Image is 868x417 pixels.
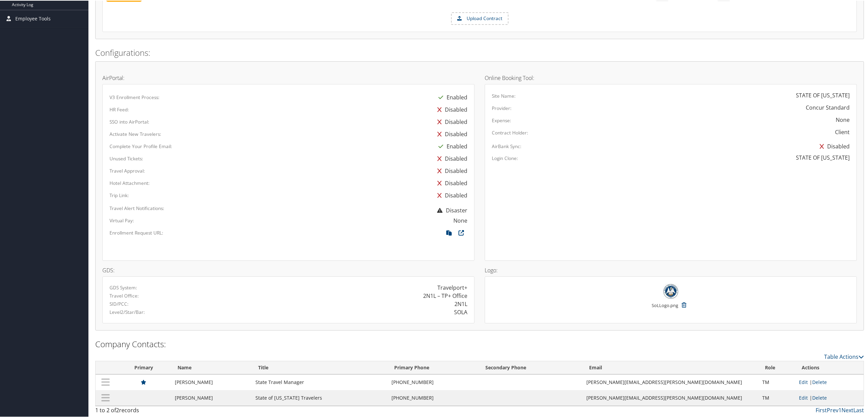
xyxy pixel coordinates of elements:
div: Disabled [434,189,467,201]
label: Upload Contract [452,12,508,24]
th: Role [759,360,796,374]
label: Site Name: [492,92,516,99]
td: | [796,389,864,405]
label: Travel Alert Notifications: [110,204,164,211]
div: Disabled [434,152,467,164]
a: Delete [812,394,827,400]
label: Provider: [492,104,512,111]
th: Title [252,360,388,374]
div: 2N1L [454,299,467,307]
td: [PERSON_NAME][EMAIL_ADDRESS][PERSON_NAME][DOMAIN_NAME] [583,389,759,405]
a: 1 [838,406,841,413]
label: Enrollment Request URL: [110,229,163,236]
th: Email [583,360,759,374]
a: First [816,406,827,413]
h4: Logo: [485,267,857,272]
td: TM [759,374,796,389]
label: Contract Holder: [492,129,528,135]
div: Travelport+ [437,283,467,291]
th: Actions [796,360,864,374]
label: Virtual Pay: [110,216,134,223]
label: Level2/Star/Bar: [110,308,145,315]
div: Enabled [435,140,467,152]
label: SID/PCC: [110,300,129,307]
div: 2N1L – TP+ Office [423,291,467,299]
td: TM [759,389,796,405]
div: Concur Standard [806,103,850,111]
a: Last [853,406,864,413]
div: STATE OF [US_STATE] [796,153,850,161]
td: [PHONE_NUMBER] [388,389,479,405]
div: Disabled [434,164,467,176]
label: Trip Link: [110,191,129,198]
label: V3 Enrollment Process: [110,93,160,100]
th: Primary Phone [388,360,479,374]
td: [PHONE_NUMBER] [388,374,479,389]
a: Prev [827,406,838,413]
span: Disaster [434,206,467,213]
h4: Online Booking Tool: [485,75,857,80]
div: Disabled [434,115,467,127]
td: | [796,374,864,389]
label: SSO into AirPortal: [110,118,149,125]
label: Login Clone: [492,154,518,161]
label: AirBank Sync: [492,142,521,149]
span: Employee Tools [15,10,51,27]
a: Next [841,406,853,413]
div: Disabled [816,140,850,152]
td: [PERSON_NAME] [171,374,252,389]
th: Secondary Phone [479,360,583,374]
label: Travel Office: [110,292,139,299]
a: Edit [799,394,808,400]
th: Name [171,360,252,374]
div: None [453,216,467,224]
label: Hotel Attachment: [110,179,150,186]
div: None [836,115,850,123]
a: Delete [812,378,827,385]
label: GDS System: [110,284,137,290]
a: Edit [799,378,808,385]
div: Client [835,127,850,135]
td: [PERSON_NAME] [171,389,252,405]
div: Disabled [434,103,467,115]
td: [PERSON_NAME][EMAIL_ADDRESS][PERSON_NAME][DOMAIN_NAME] [583,374,759,389]
div: STATE OF [US_STATE] [796,91,850,99]
td: State Travel Manager [252,374,388,389]
h4: GDS: [102,267,474,272]
img: SoLLogo.png [663,283,679,298]
div: SOLA [454,307,467,316]
small: SoLLogo.png [652,302,678,315]
label: Unused Tickets: [110,155,143,161]
div: 1 to 2 of records [95,405,280,417]
label: HR Feed: [110,106,129,112]
th: Primary [116,360,171,374]
h2: Configurations: [95,46,864,58]
a: Table Actions [824,352,864,360]
td: State of [US_STATE] Travelers [252,389,388,405]
span: 2 [116,406,119,413]
label: Complete Your Profile Email: [110,142,172,149]
div: Disabled [434,176,467,189]
label: Activate New Travelers: [110,130,161,137]
h4: AirPortal: [102,75,474,80]
h2: Company Contacts: [95,338,864,349]
div: Enabled [435,91,467,103]
label: Travel Approval: [110,167,145,174]
div: Disabled [434,127,467,140]
label: Expense: [492,116,511,123]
